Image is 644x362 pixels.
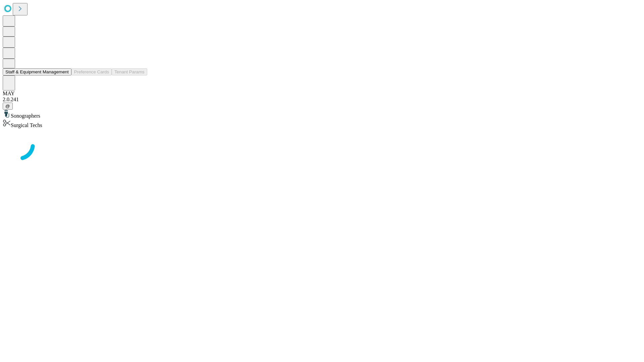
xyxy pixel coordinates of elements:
[3,110,641,119] div: Sonographers
[71,68,112,75] button: Preference Cards
[3,103,13,110] button: @
[3,68,71,75] button: Staff & Equipment Management
[3,119,641,128] div: Surgical Techs
[112,68,147,75] button: Tenant Params
[3,90,641,97] div: MAY
[3,97,641,103] div: 2.0.241
[5,104,10,109] span: @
